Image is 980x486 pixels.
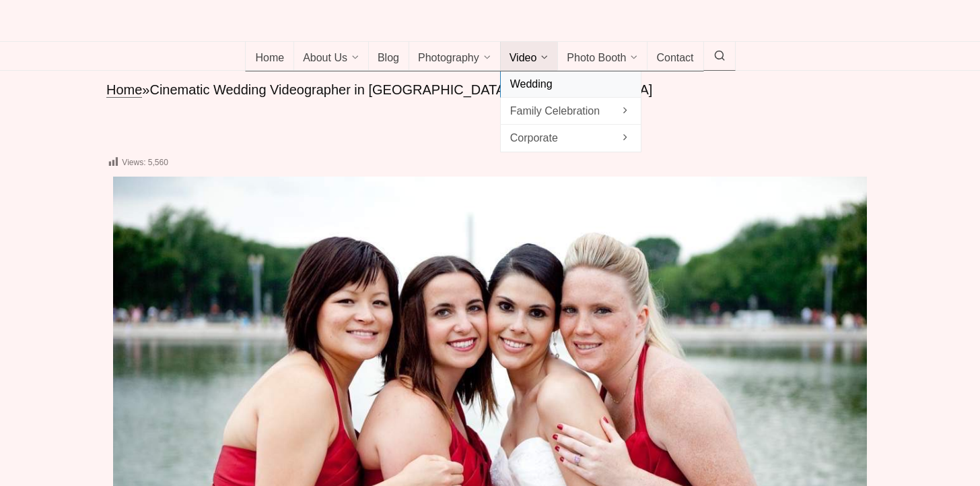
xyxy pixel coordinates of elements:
span: Photo Booth [567,52,626,65]
span: 5,560 [148,158,168,167]
span: Corporate [510,129,631,147]
a: Wedding [500,71,641,98]
span: Cinematic Wedding Videographer in [GEOGRAPHIC_DATA] [GEOGRAPHIC_DATA] [149,82,652,97]
a: Contact [647,42,703,71]
span: Contact [656,52,693,65]
span: Blog [378,52,399,65]
span: About Us [303,52,347,65]
span: Video [510,52,537,65]
a: Corporate [500,125,641,151]
a: Video [500,42,559,71]
span: » [142,82,149,97]
a: Blog [368,42,409,71]
a: Photo Booth [557,42,647,71]
span: Wedding [510,75,631,93]
a: Photography [409,42,501,71]
a: Family Celebration [500,98,641,125]
a: Home [106,82,142,98]
span: Family Celebration [510,102,631,120]
nav: breadcrumbs [106,81,874,99]
a: Home [245,42,294,71]
span: Views: [122,158,145,167]
a: About Us [293,42,369,71]
span: Home [255,52,284,65]
span: Photography [418,52,479,65]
